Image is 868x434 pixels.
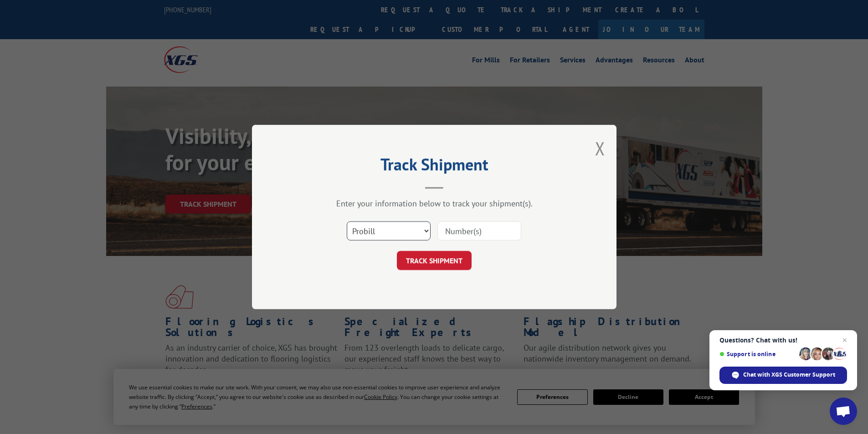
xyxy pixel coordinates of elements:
[437,221,521,240] input: Number(s)
[595,136,605,160] button: Close modal
[719,337,847,344] span: Questions? Chat with us!
[397,251,472,270] button: TRACK SHIPMENT
[298,158,571,175] h2: Track Shipment
[298,198,571,209] div: Enter your information below to track your shipment(s).
[719,351,796,357] span: Support is online
[719,367,847,384] div: Chat with XGS Customer Support
[743,371,835,379] span: Chat with XGS Customer Support
[830,398,857,425] div: Open chat
[839,335,850,346] span: Close chat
